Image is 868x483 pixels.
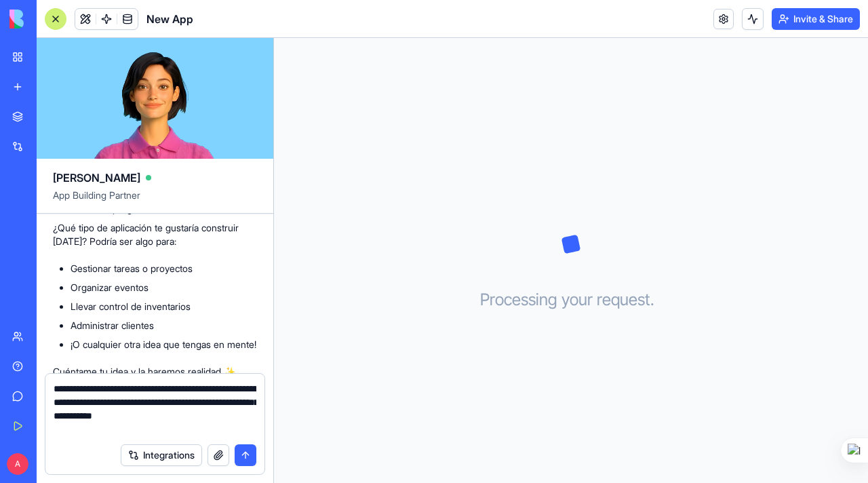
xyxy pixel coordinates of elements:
[53,221,257,248] p: ¿Qué tipo de aplicación te gustaría construir [DATE]? Podría ser algo para:
[71,338,257,351] li: ¡O cualquier otra idea que tengas en mente!
[71,300,257,313] li: Llevar control de inventarios
[121,444,202,466] button: Integrations
[772,8,860,30] button: Invite & Share
[71,262,257,275] li: Gestionar tareas o proyectos
[7,453,28,475] span: A
[53,170,140,186] span: [PERSON_NAME]
[71,319,257,332] li: Administrar clientes
[71,281,257,294] li: Organizar eventos
[146,11,193,27] span: New App
[53,365,257,379] p: Cuéntame tu idea y la haremos realidad ✨
[650,289,654,311] span: .
[9,9,94,28] img: logo
[480,289,663,311] h3: Processing your request
[53,189,257,213] span: App Building Partner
